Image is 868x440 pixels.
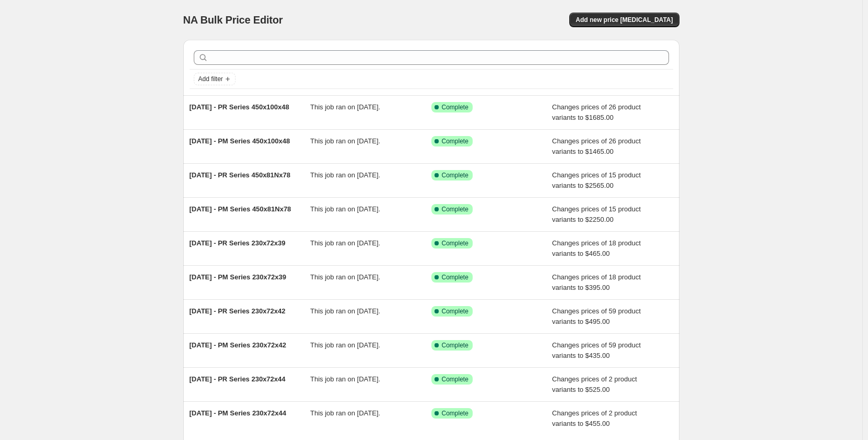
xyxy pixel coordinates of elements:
[552,205,641,223] span: Changes prices of 15 product variants to $2250.00
[552,239,641,257] span: Changes prices of 18 product variants to $465.00
[190,239,286,247] span: [DATE] - PR Series 230x72x39
[552,273,641,291] span: Changes prices of 18 product variants to $395.00
[442,409,468,418] span: Complete
[552,409,637,427] span: Changes prices of 2 product variants to $455.00
[190,307,286,315] span: [DATE] - PR Series 230x72x42
[310,239,380,247] span: This job ran on [DATE].
[442,137,468,145] span: Complete
[569,13,679,27] button: Add new price [MEDICAL_DATA]
[190,137,290,145] span: [DATE] - PM Series 450x100x48
[552,375,637,393] span: Changes prices of 2 product variants to $525.00
[198,75,223,83] span: Add filter
[310,375,380,383] span: This job ran on [DATE].
[552,137,641,155] span: Changes prices of 26 product variants to $1465.00
[576,16,673,24] span: Add new price [MEDICAL_DATA]
[442,103,468,111] span: Complete
[442,307,468,315] span: Complete
[190,375,286,383] span: [DATE] - PR Series 230x72x44
[190,103,289,111] span: [DATE] - PR Series 450x100x48
[442,341,468,349] span: Complete
[190,409,286,417] span: [DATE] - PM Series 230x72x44
[310,307,380,315] span: This job ran on [DATE].
[190,273,286,281] span: [DATE] - PM Series 230x72x39
[442,375,468,383] span: Complete
[310,137,380,145] span: This job ran on [DATE].
[190,205,291,213] span: [DATE] - PM Series 450x81Nx78
[552,171,641,189] span: Changes prices of 15 product variants to $2565.00
[183,14,283,26] span: NA Bulk Price Editor
[442,239,468,247] span: Complete
[310,341,380,349] span: This job ran on [DATE].
[310,171,380,179] span: This job ran on [DATE].
[190,341,286,349] span: [DATE] - PM Series 230x72x42
[442,205,468,213] span: Complete
[190,171,290,179] span: [DATE] - PR Series 450x81Nx78
[552,103,641,121] span: Changes prices of 26 product variants to $1685.00
[442,171,468,179] span: Complete
[310,273,380,281] span: This job ran on [DATE].
[552,341,641,359] span: Changes prices of 59 product variants to $435.00
[442,273,468,281] span: Complete
[310,103,380,111] span: This job ran on [DATE].
[194,73,236,85] button: Add filter
[310,409,380,417] span: This job ran on [DATE].
[310,205,380,213] span: This job ran on [DATE].
[552,307,641,325] span: Changes prices of 59 product variants to $495.00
